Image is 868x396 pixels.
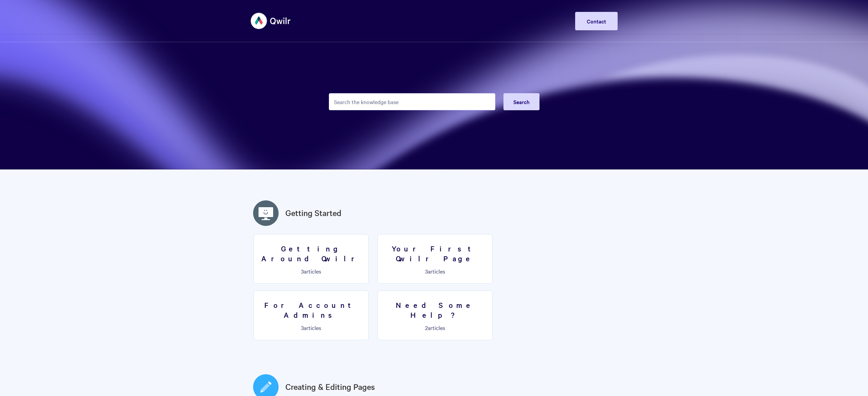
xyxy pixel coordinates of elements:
p: articles [258,268,364,274]
span: 3 [301,324,304,331]
h3: For Account Admins [258,300,364,319]
a: Getting Started [285,207,341,219]
button: Search [503,93,539,110]
a: Getting Around Qwilr 3articles [253,234,369,284]
img: Qwilr Help Center [251,8,291,34]
h3: Need Some Help? [382,300,488,319]
h3: Your First Qwilr Page [382,244,488,263]
a: Your First Qwilr Page 3articles [377,234,493,284]
span: 3 [301,267,304,275]
span: 3 [425,267,428,275]
input: Search the knowledge base [329,93,495,110]
a: For Account Admins 3articles [253,291,369,340]
p: articles [382,268,488,274]
span: Search [513,98,530,105]
a: Creating & Editing Pages [285,381,375,393]
a: Contact [575,12,618,30]
p: articles [258,325,364,331]
h3: Getting Around Qwilr [258,244,364,263]
span: 2 [425,324,428,331]
a: Need Some Help? 2articles [377,291,493,340]
p: articles [382,325,488,331]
